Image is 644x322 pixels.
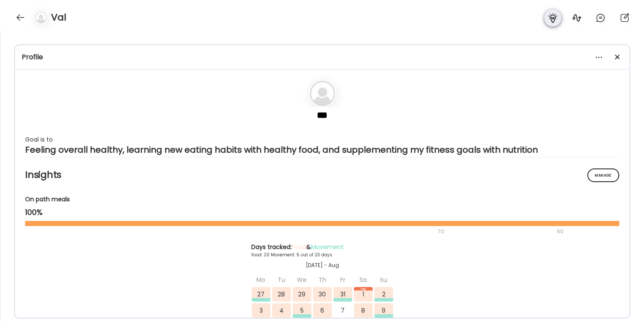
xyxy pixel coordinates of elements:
[25,207,619,218] div: 100%
[354,303,373,318] div: 8
[292,243,306,251] span: Food
[293,303,311,318] div: 5
[22,52,623,62] div: Profile
[252,287,270,302] div: 27
[293,287,311,302] div: 29
[51,11,66,24] h4: Val
[25,195,619,204] div: On path meals
[35,12,47,23] img: bg-avatar-default.svg
[252,273,270,287] div: Mo
[272,287,291,302] div: 28
[587,168,619,182] div: Manage
[310,81,335,106] img: bg-avatar-default.svg
[251,252,394,258] div: Food: 20 Movement: 5 out of 23 days
[374,287,393,302] div: 2
[354,287,373,290] div: Aug
[374,303,393,318] div: 9
[251,261,394,269] div: [DATE] - Aug
[251,243,394,252] div: Days tracked: &
[313,287,332,302] div: 30
[311,243,344,251] span: Movement
[252,303,270,318] div: 3
[313,303,332,318] div: 6
[333,273,352,287] div: Fr
[25,226,554,237] div: 70
[333,287,352,302] div: 31
[272,303,291,318] div: 4
[354,273,373,287] div: Sa
[556,226,564,237] div: 90
[25,168,619,181] h2: Insights
[354,287,373,302] div: 1
[25,145,619,155] div: Feeling overall healthy, learning new eating habits with healthy food, and supplementing my fitne...
[333,303,352,318] div: 7
[374,273,393,287] div: Su
[293,273,311,287] div: We
[25,134,619,145] div: Goal is to
[272,273,291,287] div: Tu
[313,273,332,287] div: Th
